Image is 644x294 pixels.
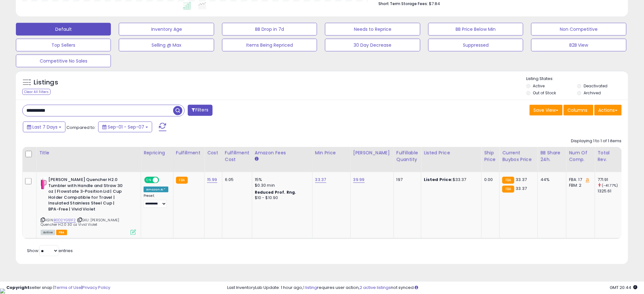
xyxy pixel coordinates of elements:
[144,150,171,156] div: Repricing
[569,177,590,183] div: FBA: 17
[98,122,152,132] button: Sep-01 - Sep-07
[378,1,428,6] b: Short Term Storage Fees:
[176,177,188,184] small: FBA
[502,150,535,163] div: Current Buybox Price
[222,23,317,36] button: BB Drop in 7d
[533,83,545,89] label: Active
[594,105,622,116] button: Actions
[502,177,514,184] small: FBA
[176,150,202,156] div: Fulfillment
[569,150,592,163] div: Num of Comp.
[54,217,76,223] a: B0D2YG91F2
[353,150,391,156] div: [PERSON_NAME]
[598,188,623,194] div: 1325.61
[397,177,416,183] div: 197
[255,150,310,156] div: Amazon Fees
[540,177,561,183] div: 44%
[119,39,214,51] button: Selling @ Max
[222,39,317,51] button: Items Being Repriced
[325,23,420,36] button: Needs to Reprice
[41,217,119,227] span: | SKU: [PERSON_NAME] Quencher H2.0 30 oz Vivid Violet
[144,194,168,208] div: Preset:
[315,177,326,183] a: 33.37
[41,177,47,190] img: 31vAxsU6c5L._SL40_.jpg
[484,177,495,183] div: 0.00
[188,105,213,116] button: Filters
[255,195,308,201] div: $10 - $10.90
[255,156,259,162] small: Amazon Fees.
[255,190,296,195] b: Reduced Prof. Rng.
[568,107,588,113] span: Columns
[54,284,81,291] a: Terms of Use
[325,39,420,51] button: 30 Day Decrease
[39,150,138,156] div: Title
[429,1,440,7] span: $7.84
[255,177,308,183] div: 15%
[144,187,168,192] div: Amazon AI *
[225,177,247,183] div: 6.05
[23,122,65,132] button: Last 7 Days
[353,177,365,183] a: 39.99
[360,284,391,291] a: 2 active listings
[66,124,96,130] span: Compared to:
[255,183,308,188] div: $0.30 min
[424,150,479,156] div: Listed Price
[315,150,348,156] div: Min Price
[530,105,563,116] button: Save View
[16,55,111,67] button: Competitive No Sales
[145,177,153,183] span: ON
[516,185,527,191] span: 33.37
[207,150,220,156] div: Cost
[48,177,125,214] b: [PERSON_NAME] Quencher H2.0 Tumbler with Handle and Straw 30 oz | Flowstate 3-Position Lid | Cup ...
[428,39,523,51] button: Suppressed
[584,83,607,89] label: Deactivated
[225,150,249,163] div: Fulfillment Cost
[16,39,111,51] button: Top Sellers
[56,230,67,235] span: FBA
[598,150,621,163] div: Total Rev.
[32,124,58,130] span: Last 7 Days
[303,284,317,291] a: 1 listing
[533,90,556,96] label: Out of Stock
[526,76,628,82] p: Listing States:
[569,183,590,188] div: FBM: 2
[540,150,564,163] div: BB Share 24h.
[119,23,214,36] button: Inventory Age
[602,183,618,188] small: (-41.77%)
[564,105,593,116] button: Columns
[6,284,30,291] strong: Copyright
[397,150,418,163] div: Fulfillable Quantity
[571,138,622,144] div: Displaying 1 to 1 of 1 items
[6,285,110,291] div: seller snap | |
[22,89,51,95] div: Clear All Filters
[108,124,144,130] span: Sep-01 - Sep-07
[82,284,110,291] a: Privacy Policy
[207,177,217,183] a: 15.99
[531,23,626,36] button: Non Competitive
[41,230,55,235] span: All listings currently available for purchase on Amazon
[598,177,623,183] div: 771.91
[27,248,73,254] span: Show: entries
[41,177,136,234] div: ASIN:
[610,284,638,291] span: 2025-09-15 20:44 GMT
[502,186,514,193] small: FBA
[227,285,638,291] div: Last InventoryLab Update: 1 hour ago, requires user action, not synced.
[158,177,168,183] span: OFF
[16,23,111,36] button: Default
[424,177,453,183] b: Listed Price:
[34,78,58,87] h5: Listings
[428,23,523,36] button: BB Price Below Min
[531,39,626,51] button: B2B View
[424,177,477,183] div: $33.37
[584,90,601,96] label: Archived
[516,177,527,183] span: 33.37
[484,150,497,163] div: Ship Price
